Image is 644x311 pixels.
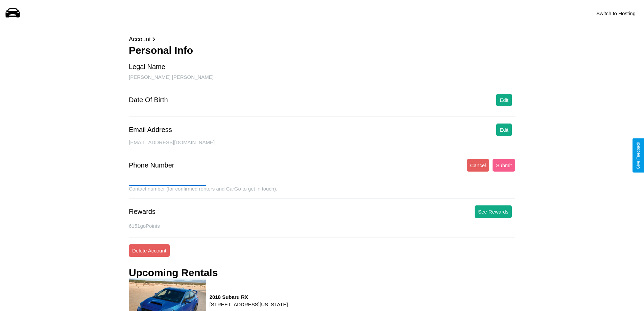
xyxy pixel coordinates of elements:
[129,96,168,104] div: Date Of Birth
[493,159,515,172] button: Submit
[129,244,170,257] button: Delete Account
[636,142,641,169] div: Give Feedback
[210,294,288,300] h3: 2018 Subaru RX
[129,186,515,199] div: Contact number (for confirmed renters and CarGo to get in touch).
[467,159,490,172] button: Cancel
[129,74,515,87] div: [PERSON_NAME] [PERSON_NAME]
[129,45,515,56] h3: Personal Info
[593,7,639,20] button: Switch to Hosting
[129,126,172,134] div: Email Address
[210,300,288,309] p: [STREET_ADDRESS][US_STATE]
[129,161,174,169] div: Phone Number
[129,208,156,216] div: Rewards
[129,221,515,230] p: 6151 goPoints
[475,205,512,218] button: See Rewards
[496,94,512,106] button: Edit
[129,267,218,279] h3: Upcoming Rentals
[129,63,165,71] div: Legal Name
[496,124,512,136] button: Edit
[129,34,515,45] p: Account
[129,139,515,152] div: [EMAIL_ADDRESS][DOMAIN_NAME]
